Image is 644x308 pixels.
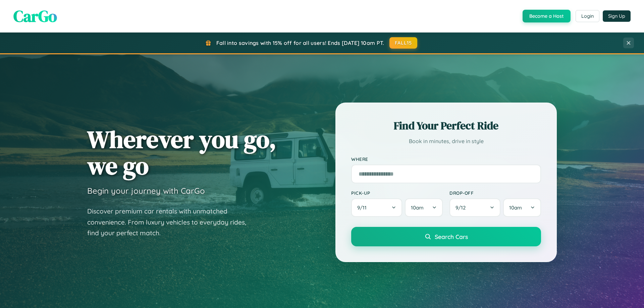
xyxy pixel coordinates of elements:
[576,10,599,22] button: Login
[523,10,571,22] button: Become a Host
[411,204,424,211] span: 10am
[87,126,276,179] h1: Wherever you go, we go
[351,136,541,146] p: Book in minutes, drive in style
[351,118,541,133] h2: Find Your Perfect Ride
[435,233,468,240] span: Search Cars
[351,156,541,162] label: Where
[357,204,370,211] span: 9 / 11
[351,198,402,217] button: 9/11
[389,37,418,49] button: FALL15
[503,198,541,217] button: 10am
[87,186,205,196] h3: Begin your journey with CarGo
[351,227,541,246] button: Search Cars
[449,190,541,196] label: Drop-off
[509,204,522,211] span: 10am
[13,5,57,27] span: CarGo
[351,190,443,196] label: Pick-up
[405,198,443,217] button: 10am
[216,40,384,46] span: Fall into savings with 15% off for all users! Ends [DATE] 10am PT.
[449,198,500,217] button: 9/12
[603,10,631,22] button: Sign Up
[455,204,469,211] span: 9 / 12
[87,206,255,239] p: Discover premium car rentals with unmatched convenience. From luxury vehicles to everyday rides, ...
